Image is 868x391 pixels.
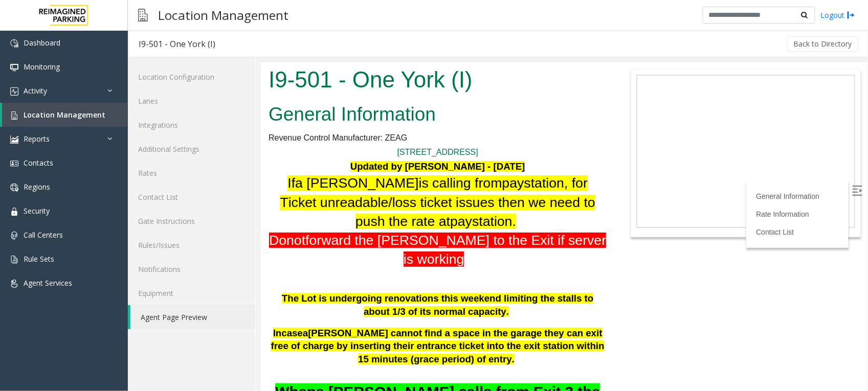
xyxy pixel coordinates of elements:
[10,256,18,264] img: 'icon'
[90,99,264,109] b: Updated by [PERSON_NAME] - [DATE]
[12,265,21,276] span: In
[10,232,18,240] img: 'icon'
[33,170,44,186] span: ot
[787,36,858,52] button: Back to Directory
[8,170,26,186] span: Do
[24,38,60,48] span: Dashboard
[130,305,255,329] a: Agent Page Preview
[10,159,18,168] img: 'icon'
[10,39,18,48] img: 'icon'
[128,185,255,209] a: Contact List
[24,254,54,264] span: Rule Sets
[21,231,333,255] span: The Lot is undergoing renovations this weekend limiting the stalls to about 1/3 of its normal cap...
[139,37,215,51] div: I9-501 - One York (I)
[42,265,47,276] span: a
[19,113,334,166] span: station, for Ticket unreadable/loss ticket issues then we need to push the rate at
[27,113,34,128] span: If
[10,183,18,192] img: 'icon'
[591,123,602,133] img: Open/Close Sidebar Menu
[128,233,255,257] a: Rules/Issues
[128,65,255,89] a: Location Configuration
[10,111,18,120] img: 'icon'
[10,135,18,144] img: 'icon'
[136,85,217,94] a: [STREET_ADDRESS]
[24,62,60,72] span: Monitoring
[24,110,105,120] span: Location Management
[26,170,33,186] span: n
[24,206,50,216] span: Security
[8,71,146,80] span: Revenue Control Manufacturer: ZEAG
[24,158,53,168] span: Contacts
[128,137,255,161] a: Additional Settings
[495,166,533,174] a: Contact List
[24,134,50,144] span: Reports
[24,278,72,288] span: Agent Services
[24,182,50,192] span: Regions
[153,3,294,28] h3: Location Management
[128,161,255,185] a: Rates
[8,39,346,65] h2: General Information
[820,10,855,20] a: Logout
[10,87,18,96] img: 'icon'
[128,113,255,137] a: Integrations
[24,230,63,240] span: Call Centers
[2,103,128,127] a: Location Management
[20,265,42,276] span: case
[10,208,18,216] img: 'icon'
[128,257,255,281] a: Notifications
[94,170,345,204] span: the [PERSON_NAME] to the Exit if server is working
[8,2,346,33] h1: I9-501 - One York (I)
[14,321,55,338] span: When
[158,113,241,128] span: is calling from
[10,280,18,288] img: 'icon'
[241,113,263,128] span: pay
[495,130,559,138] a: General Information
[10,265,344,302] span: [PERSON_NAME] cannot find a space in the garage they can exit free of charge by inserting their e...
[128,89,255,113] a: Lanes
[252,151,255,167] span: .
[34,113,158,128] span: a [PERSON_NAME]
[211,151,252,167] span: station
[24,86,47,96] span: Activity
[44,170,90,186] span: forward
[138,3,148,28] img: pageIcon
[128,281,255,305] a: Equipment
[10,63,18,72] img: 'icon'
[847,10,855,20] img: logout
[495,148,548,156] a: Rate Information
[128,209,255,233] a: Gate Instructions
[189,151,211,167] span: pay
